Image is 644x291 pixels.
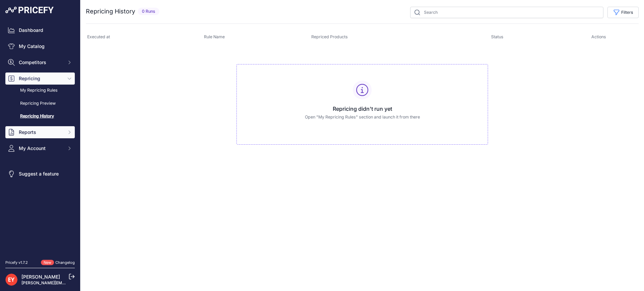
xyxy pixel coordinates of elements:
h3: Repricing didn't run yet [242,105,482,113]
button: Competitors [5,56,75,68]
button: Reports [5,126,75,138]
span: My Account [19,145,63,152]
a: Changelog [55,260,75,265]
span: Repricing [19,75,63,82]
button: My Account [5,142,75,154]
div: Pricefy v1.7.2 [5,260,28,265]
img: Pricefy Logo [5,7,54,13]
span: Competitors [19,59,63,66]
span: Status [491,34,503,39]
a: [PERSON_NAME][EMAIL_ADDRESS][PERSON_NAME][DOMAIN_NAME] [21,280,158,285]
span: Actions [591,34,606,39]
a: Repricing Preview [5,98,75,109]
a: Suggest a feature [5,168,75,180]
span: Reports [19,129,63,136]
button: Filters [607,7,639,18]
span: Executed at [87,34,110,39]
span: 0 Runs [138,8,159,15]
span: Rule Name [204,34,225,39]
span: New [41,260,54,265]
a: Dashboard [5,24,75,36]
a: [PERSON_NAME] [21,274,60,280]
a: My Catalog [5,40,75,52]
a: My Repricing Rules [5,85,75,96]
span: Repriced Products [311,34,348,39]
h2: Repricing History [86,7,135,16]
button: Repricing [5,72,75,85]
p: Open "My Repricing Rules" section and launch it from there [242,114,482,120]
nav: Sidebar [5,24,75,252]
a: Repricing History [5,110,75,122]
input: Search [410,7,603,18]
